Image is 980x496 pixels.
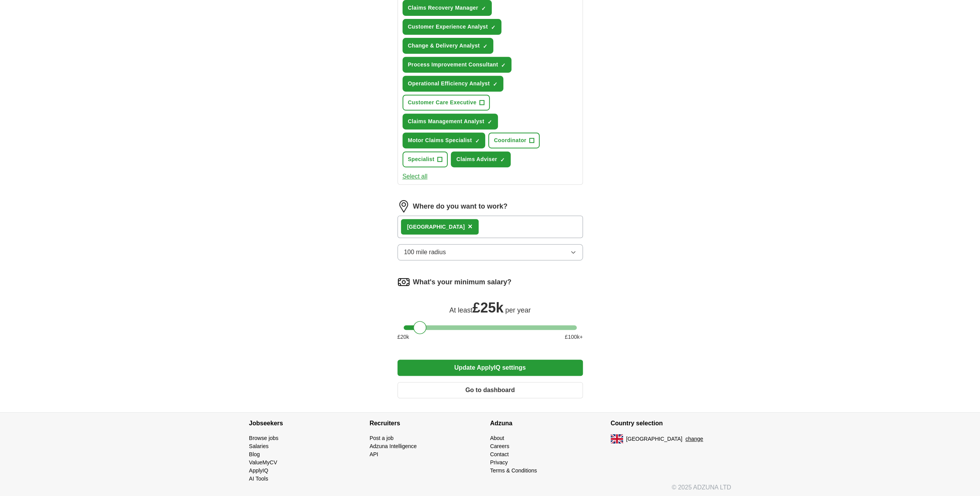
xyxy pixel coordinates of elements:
a: About [490,435,504,441]
a: Salaries [249,443,269,449]
h4: Country selection [611,413,731,434]
span: At least [449,306,472,314]
span: ✓ [481,5,486,12]
span: ✓ [487,119,492,125]
span: per year [505,306,531,314]
a: Careers [490,443,510,449]
a: Post a job [370,435,394,441]
button: Update ApplyIQ settings [397,360,583,376]
button: Customer Care Executive [403,95,490,110]
span: Claims Recovery Manager [408,4,478,12]
button: Coordinator [488,132,540,148]
span: Claims Adviser [456,155,497,163]
span: ✓ [483,43,487,49]
button: Process Improvement Consultant✓ [403,57,512,73]
button: Claims Management Analyst✓ [403,114,498,129]
button: 100 mile radius [397,244,583,260]
span: Operational Efficiency Analyst [408,80,490,88]
button: Go to dashboard [397,382,583,398]
button: × [468,221,472,233]
button: change [685,435,703,443]
span: Coordinator [494,136,526,144]
a: ApplyIQ [249,467,268,474]
button: Specialist [403,151,448,167]
span: Specialist [408,155,435,163]
img: location.png [397,200,410,212]
a: Adzuna Intelligence [370,443,417,449]
button: Select all [403,172,428,181]
span: £ 20 k [397,333,409,341]
button: Operational Efficiency Analyst✓ [403,76,503,92]
a: Contact [490,451,509,457]
a: Terms & Conditions [490,467,537,474]
a: ValueMyCV [249,459,277,465]
span: [GEOGRAPHIC_DATA] [626,435,683,443]
span: Customer Experience Analyst [408,23,488,31]
button: Claims Adviser✓ [451,151,511,167]
span: × [468,222,472,231]
button: Motor Claims Specialist✓ [403,132,486,148]
a: Blog [249,451,260,457]
img: UK flag [611,434,623,443]
span: £ 100 k+ [565,333,583,341]
span: ✓ [493,81,498,87]
img: salary.png [397,276,410,288]
span: ✓ [500,157,505,163]
span: Motor Claims Specialist [408,136,472,144]
label: What's your minimum salary? [413,277,511,287]
a: API [370,451,379,457]
span: Claims Management Analyst [408,117,484,126]
span: Customer Care Executive [408,99,477,107]
span: ✓ [501,62,506,68]
span: £ 25k [472,300,503,316]
button: Change & Delivery Analyst✓ [403,38,493,54]
a: Privacy [490,459,508,465]
a: Browse jobs [249,435,279,441]
label: Where do you want to work? [413,201,508,212]
button: Customer Experience Analyst✓ [403,19,501,35]
a: AI Tools [249,476,268,482]
div: [GEOGRAPHIC_DATA] [407,223,465,231]
span: Process Improvement Consultant [408,61,498,69]
span: Change & Delivery Analyst [408,42,480,50]
span: ✓ [491,24,496,31]
span: 100 mile radius [404,248,446,257]
span: ✓ [475,138,479,144]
